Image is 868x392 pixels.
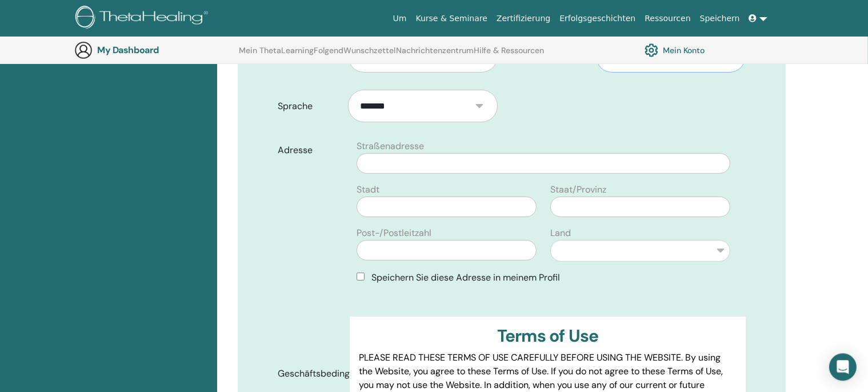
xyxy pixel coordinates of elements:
[357,183,379,197] label: Stadt
[97,45,211,55] h3: My Dashboard
[269,95,349,117] label: Sprache
[344,46,396,64] a: Wunschzettel
[371,271,560,283] span: Speichern Sie diese Adresse in meinem Profil
[550,226,571,240] label: Land
[645,41,705,60] a: Mein Konto
[269,363,350,385] label: Geschäftsbedingungen
[645,41,658,60] img: cog.svg
[550,183,606,197] label: Staat/Provinz
[389,8,411,29] a: Um
[357,139,424,153] label: Straßenadresse
[829,353,857,381] div: Open Intercom Messenger
[269,139,350,161] label: Adresse
[359,326,737,346] h3: Terms of Use
[492,8,555,29] a: Zertifizierung
[695,8,745,29] a: Speichern
[357,226,431,240] label: Post-/Postleitzahl
[75,6,212,31] img: logo.png
[396,46,474,64] a: Nachrichtenzentrum
[474,46,544,64] a: Hilfe & Ressourcen
[555,8,640,29] a: Erfolgsgeschichten
[74,41,93,59] img: generic-user-icon.jpg
[411,8,492,29] a: Kurse & Seminare
[314,46,343,64] a: Folgend
[239,46,314,64] a: Mein ThetaLearning
[640,8,695,29] a: Ressourcen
